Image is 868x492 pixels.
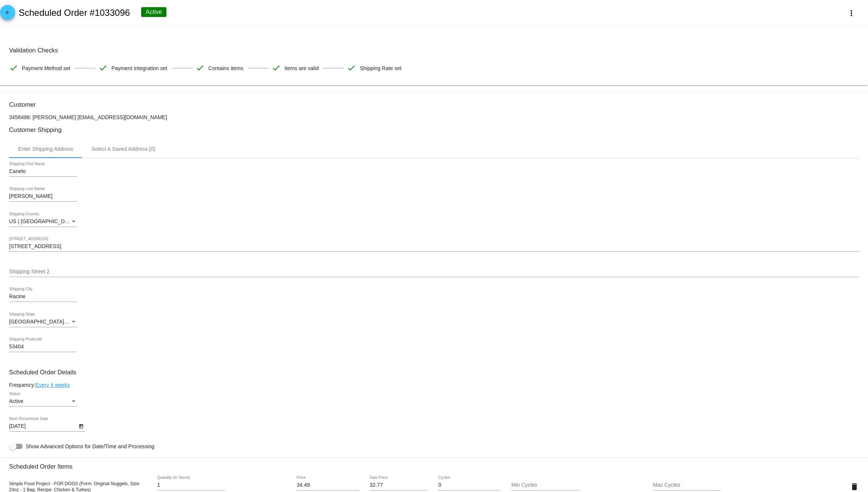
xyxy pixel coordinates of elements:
[272,63,281,72] mat-icon: check
[847,9,856,18] mat-icon: more_vert
[360,60,402,76] span: Shipping Rate set
[9,193,77,199] input: Shipping Last Name
[91,146,155,152] div: Select A Saved Address (0)
[9,218,76,224] span: US | [GEOGRAPHIC_DATA]
[850,482,859,491] mat-icon: delete
[9,344,77,350] input: Shipping Postcode
[9,101,859,108] h3: Customer
[511,482,579,488] input: Min Cycles
[9,398,23,404] span: Active
[9,63,18,72] mat-icon: check
[285,60,319,76] span: Items are valid
[18,146,73,152] div: Enter Shipping Address
[297,482,359,488] input: Price
[9,457,859,470] h3: Scheduled Order Items
[9,269,859,275] input: Shipping Street 2
[9,369,859,376] h3: Scheduled Order Details
[26,443,154,450] span: Show Advanced Options for Date/Time and Processing
[9,47,859,54] h3: Validation Checks
[208,60,243,76] span: Contains items
[653,482,721,488] input: Max Cycles
[9,399,77,405] mat-select: Status
[347,63,356,72] mat-icon: check
[9,114,859,120] p: 3458498: [PERSON_NAME] [EMAIL_ADDRESS][DOMAIN_NAME]
[369,482,427,488] input: Sale Price
[9,126,859,133] h3: Customer Shipping
[9,382,859,388] div: Frequency:
[22,60,70,76] span: Payment Method set
[9,219,77,225] mat-select: Shipping Country
[9,169,77,175] input: Shipping First Name
[9,244,859,250] input: Shipping Street 1
[77,422,85,430] button: Open calendar
[18,8,130,18] h2: Scheduled Order #1033096
[98,63,108,72] mat-icon: check
[157,482,225,488] input: Quantity (In Stock)
[141,7,167,17] div: Active
[111,60,167,76] span: Payment Integration set
[9,423,77,429] input: Next Occurrence Date
[9,294,77,300] input: Shipping City
[195,63,205,72] mat-icon: check
[35,382,70,388] a: Every 4 weeks
[9,319,77,325] mat-select: Shipping State
[3,10,12,19] mat-icon: arrow_back
[9,319,98,325] span: [GEOGRAPHIC_DATA] | [US_STATE]
[438,482,500,488] input: Cycles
